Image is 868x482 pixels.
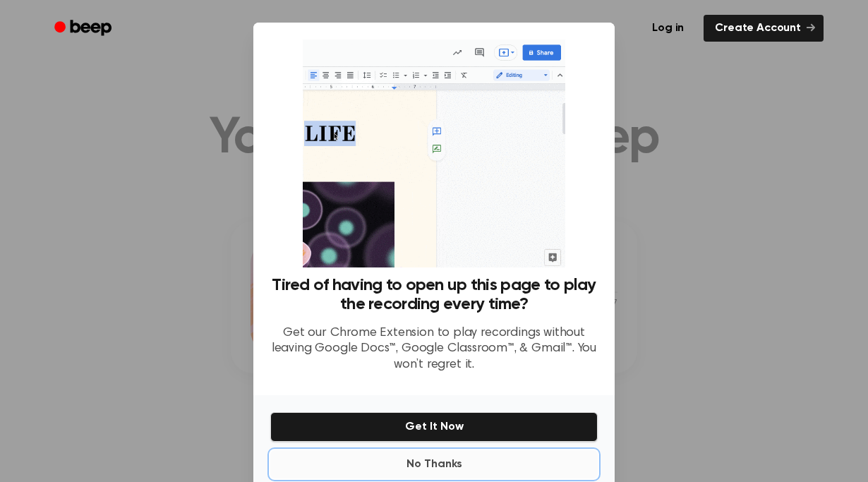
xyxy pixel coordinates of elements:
[270,325,598,373] p: Get our Chrome Extension to play recordings without leaving Google Docs™, Google Classroom™, & Gm...
[704,15,824,42] a: Create Account
[44,15,124,42] a: Beep
[270,276,598,314] h3: Tired of having to open up this page to play the recording every time?
[270,412,598,442] button: Get It Now
[303,40,565,267] img: Beep extension in action
[641,15,695,42] a: Log in
[270,450,598,478] button: No Thanks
